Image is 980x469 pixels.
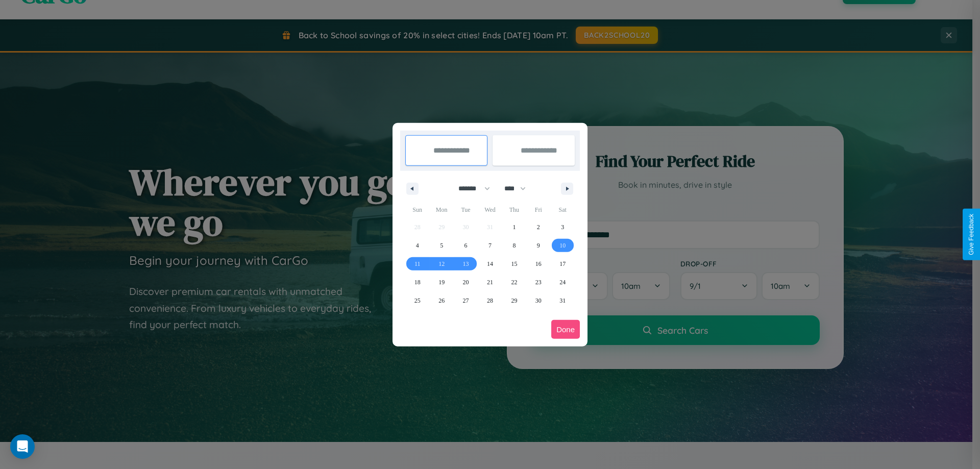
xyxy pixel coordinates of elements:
[488,236,492,255] span: 7
[526,255,550,273] button: 16
[537,218,540,236] span: 2
[414,273,421,291] span: 18
[416,236,419,255] span: 4
[512,218,516,236] span: 1
[511,291,517,310] span: 29
[429,202,453,218] span: Mon
[526,291,550,310] button: 30
[535,291,542,310] span: 30
[502,202,526,218] span: Thu
[526,202,550,218] span: Fri
[535,255,542,273] span: 16
[464,236,468,255] span: 6
[414,291,421,310] span: 25
[502,255,526,273] button: 15
[405,202,429,218] span: Sun
[463,273,469,291] span: 20
[478,255,502,273] button: 14
[526,236,550,255] button: 9
[526,218,550,236] button: 2
[526,273,550,291] button: 23
[478,291,502,310] button: 28
[559,236,566,255] span: 10
[537,236,540,255] span: 9
[559,255,566,273] span: 17
[405,273,429,291] button: 18
[551,291,575,310] button: 31
[10,434,35,459] div: Open Intercom Messenger
[551,202,575,218] span: Sat
[512,236,516,255] span: 8
[438,291,445,310] span: 26
[511,273,517,291] span: 22
[414,255,421,273] span: 11
[551,218,575,236] button: 3
[429,255,453,273] button: 12
[429,291,453,310] button: 26
[502,236,526,255] button: 8
[559,291,566,310] span: 31
[487,291,493,310] span: 28
[454,273,478,291] button: 20
[454,202,478,218] span: Tue
[429,236,453,255] button: 5
[454,255,478,273] button: 13
[535,273,542,291] span: 23
[478,202,502,218] span: Wed
[487,273,493,291] span: 21
[487,255,493,273] span: 14
[405,236,429,255] button: 4
[502,273,526,291] button: 22
[454,236,478,255] button: 6
[405,291,429,310] button: 25
[968,214,975,255] div: Give Feedback
[478,273,502,291] button: 21
[429,273,453,291] button: 19
[405,255,429,273] button: 11
[440,236,443,255] span: 5
[551,320,580,339] button: Done
[561,218,564,236] span: 3
[551,236,575,255] button: 10
[502,291,526,310] button: 29
[438,255,445,273] span: 12
[551,255,575,273] button: 17
[463,255,469,273] span: 13
[551,273,575,291] button: 24
[454,291,478,310] button: 27
[502,218,526,236] button: 1
[438,273,445,291] span: 19
[463,291,469,310] span: 27
[478,236,502,255] button: 7
[511,255,517,273] span: 15
[559,273,566,291] span: 24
